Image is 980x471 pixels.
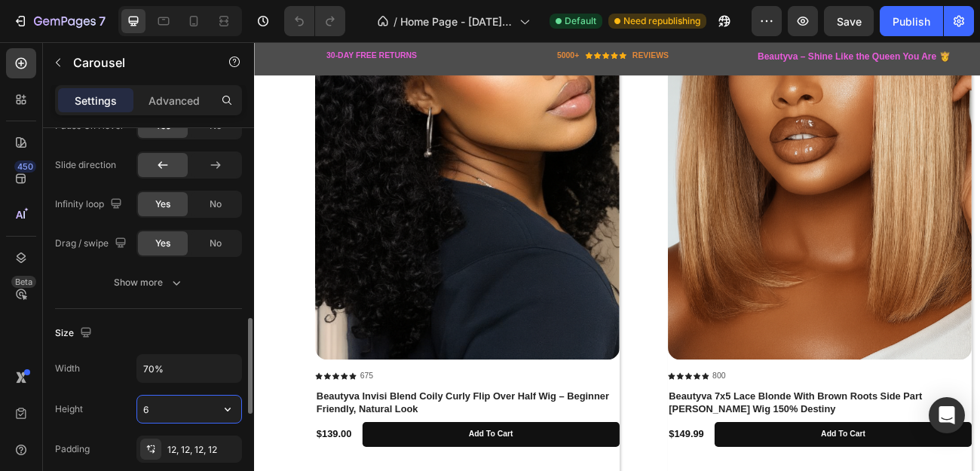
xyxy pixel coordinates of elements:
p: 5000+ [377,11,405,23]
span: Default [565,14,596,28]
div: Open Intercom Messenger [929,397,965,433]
p: REVIEWS [471,11,516,23]
span: No [210,237,222,250]
span: Need republishing [623,14,700,28]
div: Slide direction [55,158,116,172]
div: Undo/Redo [284,6,345,36]
p: Advanced [149,93,200,109]
div: 12, 12, 12, 12 [167,443,238,457]
div: Width [55,362,80,375]
h2: Beautyva – Shine Like the Queen You Are 👸 [626,9,869,27]
h1: Beautyva 7x5 Lace Blonde With Brown Roots Side Part [PERSON_NAME] Wig 150% Destiny [515,433,894,467]
button: Show more [55,269,242,296]
div: Height [55,402,83,416]
span: / [394,14,397,29]
div: Infinity loop [55,194,125,215]
span: Save [837,15,862,28]
p: Carousel [73,54,201,72]
p: 7 [99,12,106,30]
iframe: Design area [254,42,980,471]
div: Beta [11,276,36,288]
div: Show more [114,275,184,290]
span: Home Page - [DATE] 15:45:20 [400,14,513,29]
button: Save [824,6,874,36]
span: Yes [155,237,170,250]
div: 450 [14,161,36,173]
div: Publish [893,14,930,29]
p: 800 [571,409,587,422]
h1: Beautyva Invisi Blend Coily Curly Flip Over Half Wig – Beginner Friendly, Natural Look [75,433,455,467]
span: Yes [155,197,170,211]
div: Size [55,323,95,344]
button: Publish [880,6,943,36]
input: Auto [137,396,241,423]
div: Drag / swipe [55,234,130,254]
div: Padding [55,442,90,456]
p: 675 [131,409,148,422]
h2: 30-DAY FREE RETURNS [88,9,204,25]
input: Auto [137,355,241,382]
button: 7 [6,6,112,36]
p: Settings [75,93,117,109]
span: No [210,197,222,211]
